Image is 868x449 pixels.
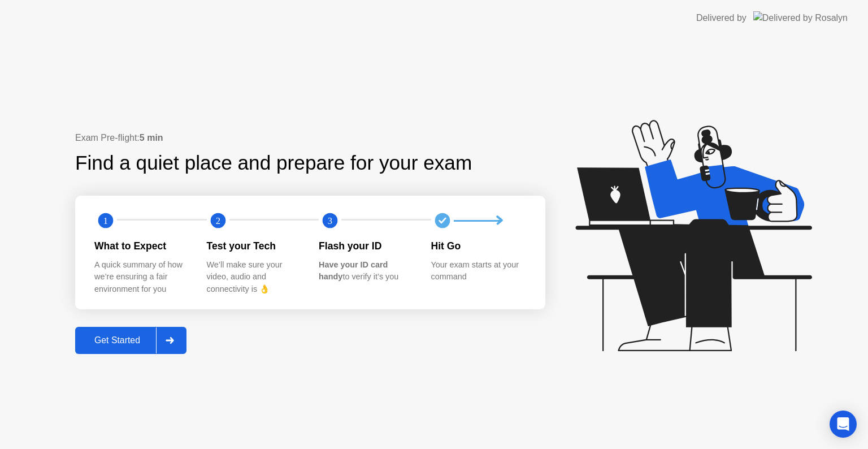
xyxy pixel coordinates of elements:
button: Get Started [75,327,186,354]
div: Find a quiet place and prepare for your exam [75,148,474,178]
div: We’ll make sure your video, audio and connectivity is 👌 [207,259,301,296]
div: What to Expect [94,239,189,253]
div: Open Intercom Messenger [830,411,857,438]
div: Delivered by [696,11,747,25]
div: Your exam starts at your command [431,259,526,283]
div: to verify it’s you [319,259,413,283]
div: Get Started [79,335,156,346]
b: Have your ID card handy [319,260,388,282]
div: Test your Tech [207,239,301,253]
div: Hit Go [431,239,526,253]
div: Flash your ID [319,239,413,253]
div: Exam Pre-flight: [75,131,545,145]
div: A quick summary of how we’re ensuring a fair environment for you [94,259,189,296]
text: 2 [215,215,220,226]
text: 3 [328,215,332,226]
text: 1 [103,215,108,226]
img: Delivered by Rosalyn [753,11,848,24]
b: 5 min [140,133,163,143]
